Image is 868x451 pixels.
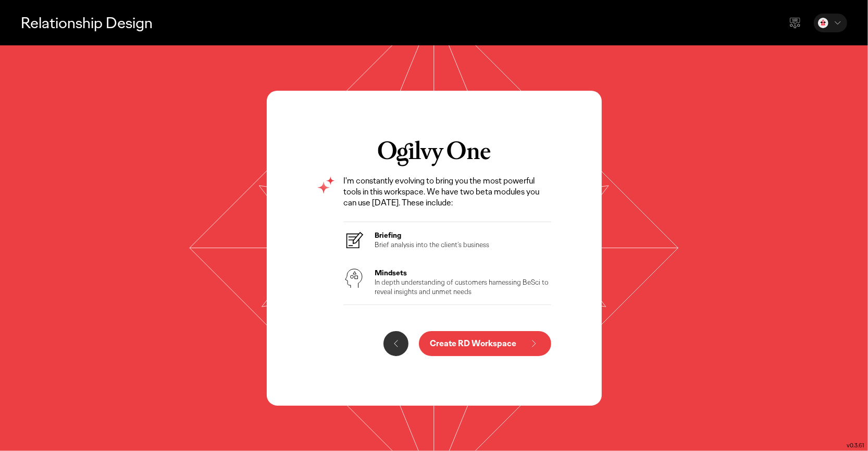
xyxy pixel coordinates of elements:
[783,10,808,35] div: Send feedback
[21,12,153,33] p: Relationship Design
[419,331,551,356] button: Create RD Workspace
[430,339,516,348] p: Create RD Workspace
[375,230,489,240] h3: Briefing
[375,268,552,277] h3: Mindsets
[375,240,489,249] p: Brief analysis into the client’s business
[818,18,828,28] img: Sam Cruz
[343,176,552,208] p: I'm constantly evolving to bring you the most powerful tools in this workspace. We have two beta ...
[375,277,552,296] p: In depth understanding of customers harnessing BeSci to reveal insights and unmet needs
